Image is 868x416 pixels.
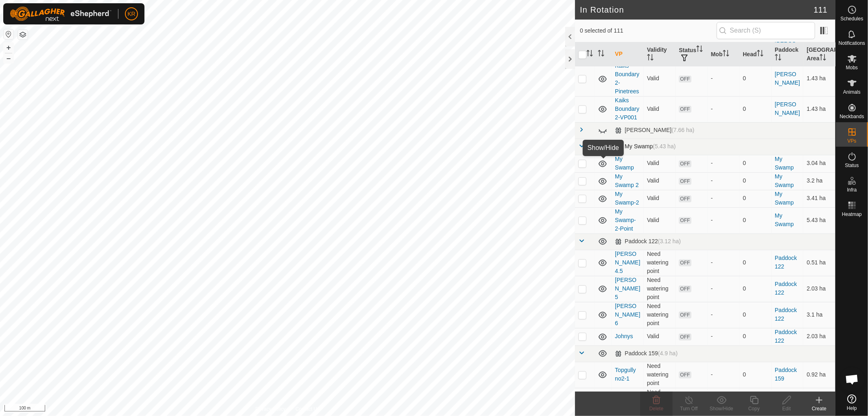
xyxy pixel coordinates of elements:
[679,312,691,319] span: OFF
[679,161,691,167] span: OFF
[647,55,654,62] p-sorticon: Activate to sort
[644,190,676,207] td: Valid
[256,405,286,413] a: Privacy Policy
[739,388,772,414] td: 0
[644,96,676,122] td: Valid
[803,302,835,328] td: 3.1 ha
[658,238,681,245] span: (3.12 ha)
[598,51,604,58] p-sorticon: Activate to sort
[18,30,28,40] button: Map Layers
[4,43,13,53] button: +
[840,16,863,21] span: Schedules
[644,42,676,67] th: Validity
[739,276,772,302] td: 0
[679,217,691,224] span: OFF
[775,281,797,296] a: Paddock 122
[705,405,738,412] div: Show/Hide
[739,155,772,172] td: 0
[847,139,856,143] span: VPs
[679,286,691,293] span: OFF
[803,190,835,207] td: 3.41 ha
[842,212,862,217] span: Heatmap
[775,156,794,171] a: My Swamp
[739,250,772,276] td: 0
[708,42,740,67] th: Mob
[775,174,794,189] a: My Swamp
[803,328,835,346] td: 2.03 ha
[644,62,676,96] td: Valid
[679,334,691,341] span: OFF
[739,302,772,328] td: 0
[775,71,800,86] a: [PERSON_NAME]
[711,371,737,379] div: -
[615,63,639,95] a: Kaiks Boundary 2-Pinetrees
[711,194,737,203] div: -
[615,191,639,206] a: My Swamp-2
[615,303,640,327] a: [PERSON_NAME] 6
[658,350,678,357] span: (4.9 ha)
[803,405,835,412] div: Create
[644,155,676,172] td: Valid
[847,406,857,411] span: Help
[644,362,676,388] td: Need watering point
[615,209,636,232] a: My Swamp-2-Point
[775,255,797,270] a: Paddock 122
[644,172,676,190] td: Valid
[711,159,737,168] div: -
[739,42,772,67] th: Head
[679,196,691,202] span: OFF
[679,372,691,379] span: OFF
[696,47,703,53] p-sorticon: Activate to sort
[711,105,737,114] div: -
[711,332,737,341] div: -
[775,213,794,228] a: My Swamp
[845,163,859,168] span: Status
[644,302,676,328] td: Need watering point
[839,41,865,46] span: Notifications
[615,238,681,245] div: Paddock 122
[803,42,835,67] th: [GEOGRAPHIC_DATA] Area
[775,101,800,117] a: [PERSON_NAME]
[836,391,868,414] a: Help
[673,405,705,412] div: Turn Off
[612,42,644,67] th: VP
[711,75,737,83] div: -
[4,53,13,63] button: –
[717,22,815,39] input: Search (S)
[679,260,691,266] span: OFF
[711,259,737,267] div: -
[679,76,691,83] span: OFF
[644,328,676,346] td: Valid
[840,114,864,119] span: Neckbands
[4,29,13,39] button: Reset Map
[644,276,676,302] td: Need watering point
[615,367,636,382] a: Topgully no2-1
[803,172,835,190] td: 3.2 ha
[644,250,676,276] td: Need watering point
[814,4,827,16] span: 111
[723,51,729,58] p-sorticon: Activate to sort
[775,329,797,344] a: Paddock 122
[775,55,781,62] p-sorticon: Activate to sort
[847,187,857,192] span: Infra
[739,207,772,233] td: 0
[803,155,835,172] td: 3.04 ha
[739,362,772,388] td: 0
[711,311,737,319] div: -
[644,388,676,414] td: Need watering point
[803,276,835,302] td: 2.03 ha
[803,62,835,96] td: 1.43 ha
[711,177,737,185] div: -
[127,10,135,18] span: KR
[770,405,803,412] div: Edit
[803,207,835,233] td: 5.43 ha
[711,216,737,225] div: -
[615,97,639,121] a: Kaiks Boundary 2-VP001
[738,405,770,412] div: Copy
[580,26,717,35] span: 0 selected of 111
[615,174,638,189] a: My Swamp 2
[580,5,814,15] h2: In Rotation
[671,127,694,134] span: (7.66 ha)
[846,65,858,70] span: Mobs
[820,55,826,62] p-sorticon: Activate to sort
